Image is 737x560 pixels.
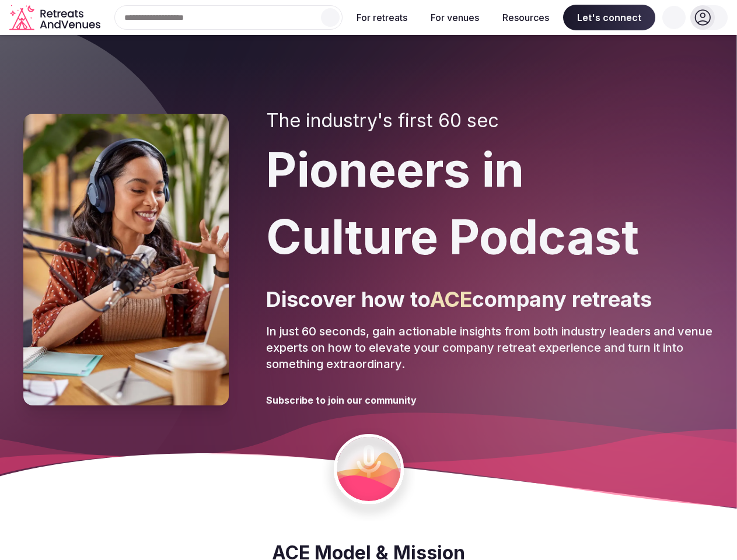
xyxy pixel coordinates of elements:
[266,323,714,372] p: In just 60 seconds, gain actionable insights from both industry leaders and venue experts on how ...
[493,5,558,30] button: Resources
[266,110,714,132] h2: The industry's first 60 sec
[430,286,472,312] span: ACE
[9,5,103,31] a: Visit the homepage
[563,5,655,30] span: Let's connect
[9,5,103,31] svg: Retreats and Venues company logo
[421,5,488,30] button: For venues
[347,5,417,30] button: For retreats
[266,136,714,271] h1: Pioneers in Culture Podcast
[23,114,229,405] img: Pioneers in Culture Podcast
[266,285,714,314] p: Discover how to company retreats
[266,394,417,407] h3: Subscribe to join our community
